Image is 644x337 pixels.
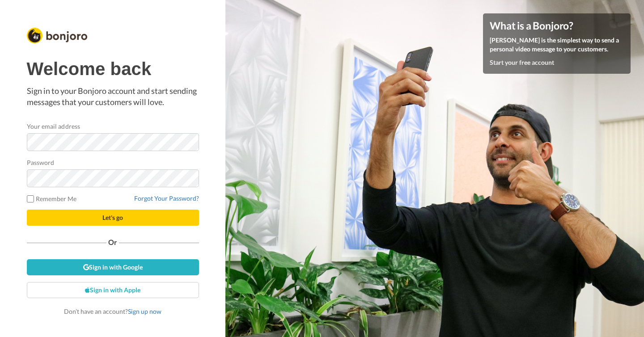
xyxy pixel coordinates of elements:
[27,210,199,226] button: Let's go
[490,20,624,31] h4: What is a Bonjoro?
[27,194,77,203] label: Remember Me
[27,85,199,108] p: Sign in to your Bonjoro account and start sending messages that your customers will love.
[64,308,161,315] span: Don’t have an account?
[27,282,199,298] a: Sign in with Apple
[490,59,554,66] a: Start your free account
[27,158,55,167] label: Password
[27,59,199,79] h1: Welcome back
[102,214,123,221] span: Let's go
[490,36,624,54] p: [PERSON_NAME] is the simplest way to send a personal video message to your customers.
[106,239,119,245] span: Or
[134,194,199,202] a: Forgot Your Password?
[27,259,199,275] a: Sign in with Google
[27,122,80,131] label: Your email address
[27,195,34,202] input: Remember Me
[128,308,161,315] a: Sign up now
